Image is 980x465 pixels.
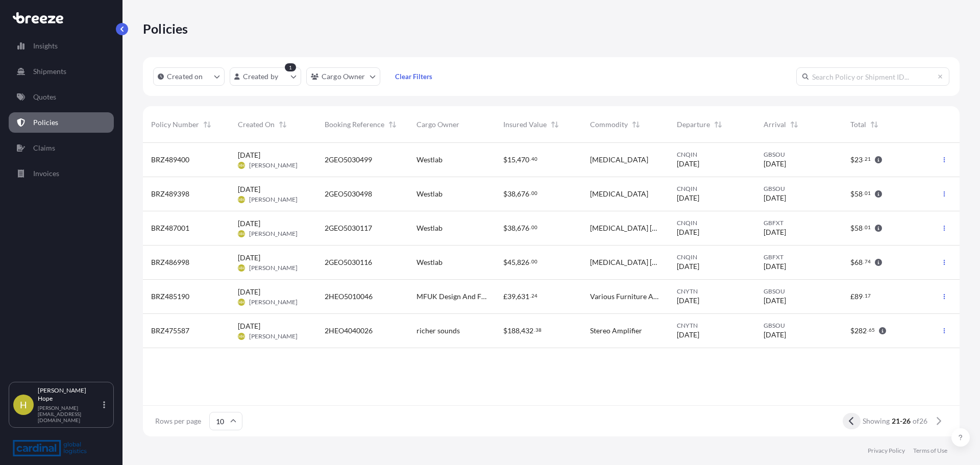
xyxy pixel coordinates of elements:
[507,327,520,334] span: 188
[151,119,199,130] span: Policy Number
[530,260,531,263] span: .
[850,156,854,163] span: $
[33,143,55,153] p: Claims
[531,260,537,263] span: 00
[865,157,871,161] span: 21
[155,416,201,426] span: Rows per page
[677,296,699,306] span: [DATE]
[764,185,834,193] span: GBSOU
[854,190,863,198] span: 58
[517,156,529,163] span: 470
[764,330,786,340] span: [DATE]
[151,257,189,267] span: BRZ486998
[796,67,949,86] input: Search Policy or Shipment ID...
[507,259,516,266] span: 45
[677,253,747,261] span: CNQIN
[249,264,298,272] span: [PERSON_NAME]
[530,226,531,229] span: .
[517,225,529,232] span: 676
[238,321,260,331] span: [DATE]
[516,190,517,198] span: ,
[590,189,648,199] span: [MEDICAL_DATA]
[503,327,507,334] span: $
[590,257,660,267] span: [MEDICAL_DATA] [MEDICAL_DATA] [MEDICAL_DATA]
[520,327,521,334] span: ,
[677,151,747,159] span: CNQIN
[590,291,660,302] span: Various Furniture And Artwork
[530,294,531,298] span: .
[892,416,911,426] span: 21-26
[530,157,531,161] span: .
[395,71,432,82] p: Clear Filters
[517,293,529,300] span: 631
[913,447,947,455] a: Terms of Use
[416,326,460,336] span: richer sounds
[238,331,244,341] span: HH
[9,163,114,184] a: Invoices
[677,119,710,130] span: Departure
[230,67,301,86] button: createdBy Filter options
[868,118,880,131] button: Sort
[151,189,189,199] span: BRZ489398
[863,294,864,298] span: .
[516,156,517,163] span: ,
[850,119,866,130] span: Total
[33,41,58,51] p: Insights
[201,118,213,131] button: Sort
[503,293,507,300] span: £
[590,119,628,130] span: Commodity
[868,447,905,455] a: Privacy Policy
[386,118,399,131] button: Sort
[238,263,244,273] span: HH
[33,92,56,102] p: Quotes
[238,119,275,130] span: Created On
[535,328,542,332] span: 38
[238,150,260,160] span: [DATE]
[249,195,298,204] span: [PERSON_NAME]
[9,138,114,158] a: Claims
[764,227,786,237] span: [DATE]
[712,118,724,131] button: Sort
[249,332,298,340] span: [PERSON_NAME]
[503,259,507,266] span: $
[33,168,59,179] p: Invoices
[249,230,298,238] span: [PERSON_NAME]
[416,223,443,233] span: Westlab
[531,191,537,195] span: 00
[277,118,289,131] button: Sort
[677,227,699,237] span: [DATE]
[238,287,260,297] span: [DATE]
[764,193,786,203] span: [DATE]
[850,327,854,334] span: $
[865,191,871,195] span: 01
[863,416,890,426] span: Showing
[516,259,517,266] span: ,
[863,260,864,263] span: .
[863,226,864,229] span: .
[534,328,535,332] span: .
[549,118,561,131] button: Sort
[143,20,188,37] p: Policies
[590,155,648,165] span: [MEDICAL_DATA]
[416,291,487,302] span: MFUK Design And Furniture Ltd
[325,189,372,199] span: 2GEO5030498
[531,294,537,298] span: 24
[151,326,189,336] span: BRZ475587
[503,156,507,163] span: $
[517,190,529,198] span: 676
[854,293,863,300] span: 89
[507,293,516,300] span: 39
[590,223,660,233] span: [MEDICAL_DATA] [MEDICAL_DATA] [MEDICAL_DATA]
[325,223,372,233] span: 2GEO5030117
[764,253,834,261] span: GBFXT
[238,297,244,307] span: HH
[325,257,372,267] span: 2GEO5030116
[151,155,189,165] span: BRZ489400
[531,157,537,161] span: 40
[850,225,854,232] span: $
[9,112,114,133] a: Policies
[677,330,699,340] span: [DATE]
[867,328,868,332] span: .
[238,194,244,205] span: HH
